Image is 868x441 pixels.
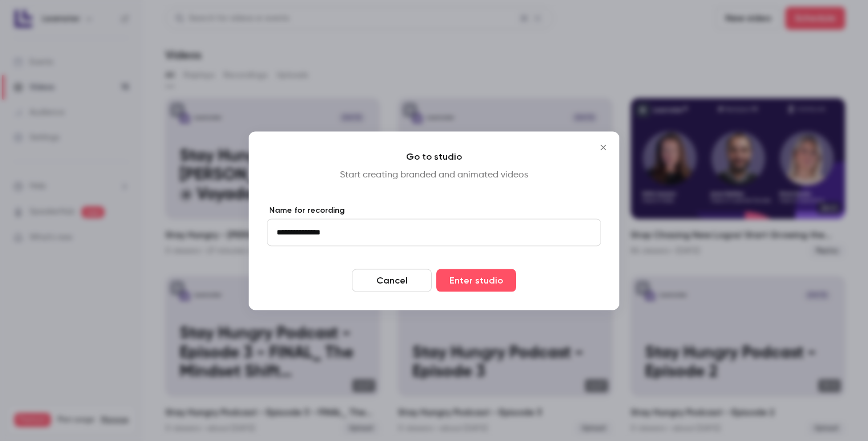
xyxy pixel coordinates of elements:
button: Close [592,136,615,159]
h4: Go to studio [267,149,601,163]
button: Enter studio [436,269,516,292]
button: Cancel [352,269,432,292]
label: Name for recording [267,204,601,216]
p: Start creating branded and animated videos [267,168,601,181]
